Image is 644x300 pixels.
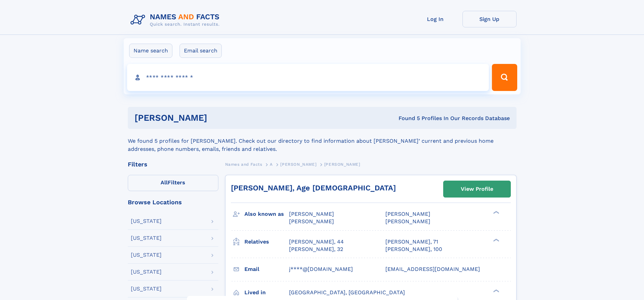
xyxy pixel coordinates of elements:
div: Filters [128,161,218,167]
div: We found 5 profiles for [PERSON_NAME]. Check out our directory to find information about [PERSON_... [128,129,517,153]
img: Logo Names and Facts [128,11,225,29]
h1: [PERSON_NAME] [135,114,303,122]
div: [US_STATE] [131,286,162,292]
a: Sign Up [462,11,517,27]
label: Email search [180,44,222,58]
h3: Email [244,263,289,275]
span: [EMAIL_ADDRESS][DOMAIN_NAME] [385,266,480,272]
span: [PERSON_NAME] [385,211,430,217]
button: Search Button [492,64,517,91]
div: ❯ [492,238,500,242]
span: All [161,179,168,186]
a: A [270,160,273,168]
div: Found 5 Profiles In Our Records Database [303,115,510,122]
h3: Relatives [244,236,289,248]
h3: Lived in [244,287,289,298]
a: [PERSON_NAME], Age [DEMOGRAPHIC_DATA] [231,184,396,192]
span: [GEOGRAPHIC_DATA], [GEOGRAPHIC_DATA] [289,289,405,296]
span: A [270,162,273,167]
a: [PERSON_NAME], 44 [289,238,344,246]
span: [PERSON_NAME] [324,162,360,167]
a: View Profile [444,181,510,197]
a: [PERSON_NAME], 32 [289,246,343,253]
h3: Also known as [244,208,289,220]
a: Names and Facts [225,160,262,168]
div: Browse Locations [128,199,218,205]
span: [PERSON_NAME] [289,211,334,217]
label: Filters [128,175,218,191]
a: [PERSON_NAME] [280,160,316,168]
div: View Profile [461,181,493,197]
label: Name search [129,44,172,58]
div: [US_STATE] [131,269,162,275]
span: [PERSON_NAME] [289,218,334,225]
div: [US_STATE] [131,252,162,258]
div: ❯ [492,289,500,293]
span: [PERSON_NAME] [280,162,316,167]
div: ❯ [492,210,500,215]
a: Log In [408,11,462,27]
a: [PERSON_NAME], 100 [385,246,442,253]
span: [PERSON_NAME] [385,218,430,225]
div: [US_STATE] [131,218,162,224]
a: [PERSON_NAME], 71 [385,238,438,246]
input: search input [127,64,489,91]
div: [US_STATE] [131,235,162,241]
